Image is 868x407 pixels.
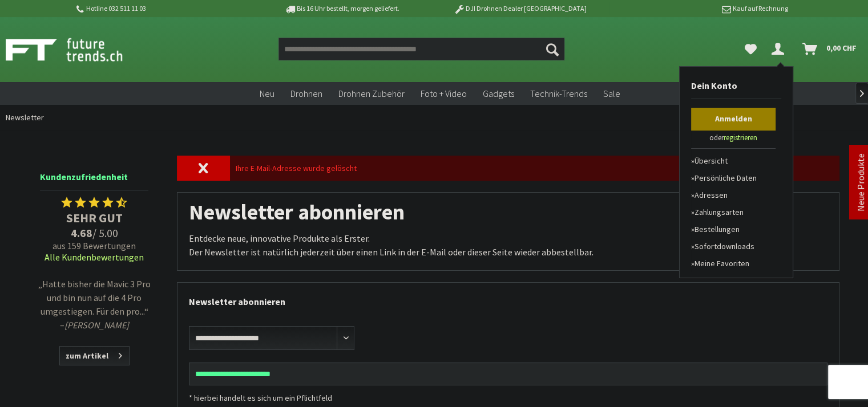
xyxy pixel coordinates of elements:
a: Meine Favoriten [739,38,762,60]
span: / 5.00 [34,226,154,240]
span: oder [709,133,757,143]
a: Alle Kundenbewertungen [45,251,144,263]
h1: Newsletter abonnieren [189,204,827,220]
a: Meine Favoriten [691,255,776,272]
a: Technik-Trends [522,82,595,105]
a: Bestellungen [691,221,776,238]
a: Dein Konto [767,38,793,60]
em: [PERSON_NAME] [64,319,129,331]
p: Bis 16 Uhr bestellt, morgen geliefert. [253,2,431,15]
p: Entdecke neue, innovative Produkte als Erster. Der Newsletter ist natürlich jederzeit über einen ... [189,231,827,259]
a: Sale [595,82,628,105]
span: 4.68 [71,226,92,240]
span: Technik-Trends [530,88,587,99]
input: Produkt, Marke, Kategorie, EAN, Artikelnummer… [278,38,564,60]
h2: Newsletter abonnieren [189,283,827,315]
span: Drohnen Zubehör [338,88,405,99]
a: registrieren [724,133,757,143]
a: Drohnen Zubehör [330,82,413,105]
button: Suchen [540,38,564,60]
span: 0,00 CHF [826,39,857,57]
span: Kundenzufriedenheit [40,169,148,190]
a: Drohnen [282,82,330,105]
div: * hierbei handelt es sich um ein Pflichtfeld [189,391,827,405]
span: Neu [260,88,274,99]
img: Shop Futuretrends - zur Startseite wechseln [6,35,148,64]
div: Ihre E-Mail-Adresse wurde gelöscht [230,156,839,181]
a: Neu [252,82,282,105]
a: Foto + Video [413,82,475,105]
span: aus 159 Bewertungen [34,240,154,251]
a: Persönliche Daten [691,169,776,186]
a: Gadgets [475,82,522,105]
span: SEHR GUT [34,210,154,226]
a: Zahlungsarten [691,203,776,221]
a: Adressen [691,186,776,203]
p: Kauf auf Rechnung [609,2,788,15]
a: zum Artikel [59,346,130,365]
span: Newsletter [6,112,44,123]
span: Foto + Video [421,88,467,99]
a: Neue Produkte [855,153,866,211]
a: Warenkorb [798,38,862,60]
span: Sale [603,88,620,99]
p: „Hatte bisher die Mavic 3 Pro und bin nun auf die 4 Pro umgestiegen. Für den pro...“ – [37,277,151,332]
span: Dein Konto [691,67,781,99]
span: Drohnen [290,88,322,99]
p: Hotline 032 511 11 03 [75,2,253,15]
span: Gadgets [483,88,514,99]
p: DJI Drohnen Dealer [GEOGRAPHIC_DATA] [431,2,609,15]
a: Sofortdownloads [691,238,776,255]
span:  [860,90,864,97]
a: Übersicht [691,152,776,169]
a: Anmelden [691,108,776,131]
